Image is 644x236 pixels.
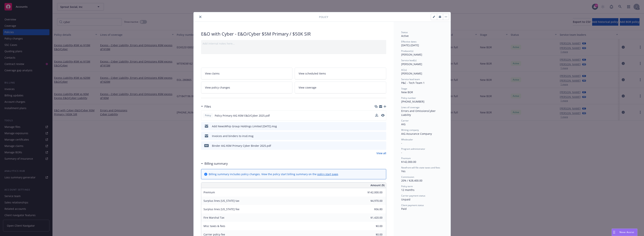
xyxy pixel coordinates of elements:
[401,169,405,173] span: Yes
[401,166,440,169] span: Newfront will file state taxes and fees
[215,114,270,118] span: Policy Primary AIG $5M E&O/Cyber 2025.pdf
[360,198,385,204] input: 0.00
[401,132,432,135] span: AIG Assurance Company
[401,109,436,117] span: Cyber Liability
[203,199,239,202] span: Surplus lines [US_STATE] tax
[212,144,271,148] div: Binder AIG $5M Primary Cyber Binder 2025.pdf
[201,31,386,37] div: E&O with Cyber - E&O/Cyber $5M Primary / $50K SIR
[203,224,225,228] span: Misc taxes & fees
[381,114,385,117] button: preview file
[205,71,220,75] span: View claims
[401,157,411,160] span: Premium
[401,151,402,154] span: -
[401,128,419,132] span: Writing company
[401,194,425,197] span: Carrier payment status
[401,90,413,94] span: New BOR
[612,229,637,236] button: Nova Assist
[401,204,424,207] span: Client payment status
[381,144,385,148] button: preview file
[401,185,413,188] span: Policy term
[401,147,425,150] span: Program administrator
[203,191,215,194] span: Premium
[401,141,402,145] span: -
[360,215,385,220] input: 0.00
[209,172,339,176] div: Billing summary includes policy changes. View the policy start billing summary on the .
[360,190,385,195] input: 0.00
[204,114,212,117] span: Policy
[203,207,239,211] span: Surplus lines [US_STATE] fee
[401,175,414,179] span: Commission
[401,40,417,43] span: Effective dates
[375,134,378,138] button: download file
[401,138,413,141] span: Wholesaler
[401,72,422,75] span: [PERSON_NAME]
[401,109,428,113] span: Errors and Omissions
[198,15,203,19] button: close
[201,161,228,166] div: Billing summary
[401,96,416,100] span: Policy number
[401,40,443,47] div: [DATE] - [DATE]
[360,206,385,212] input: 0.00
[317,172,338,176] a: policy start page
[204,104,211,109] h3: Files
[201,82,293,93] a: View policy changes
[401,160,416,164] span: $142,000.00
[401,68,407,71] span: AC(s)
[204,144,209,147] span: pdf
[205,86,230,89] span: View policy changes
[375,124,378,128] button: download file
[381,114,385,118] button: preview file
[360,223,385,229] input: 0.00
[401,87,407,90] span: Stage
[401,207,407,211] span: Paid
[401,119,409,122] span: Carrier
[612,229,616,236] div: Drag to move
[401,179,422,182] span: 20% / $28,400.00
[401,100,424,103] span: [PHONE_NUMBER]
[319,15,328,19] span: Policy
[401,49,413,53] span: Producer(s)
[381,134,385,138] button: preview file
[212,124,277,128] div: Add NewsWhip Group Holdings Limited [DATE].msg
[295,82,386,93] a: View coverage
[401,81,425,85] span: P&C - Tech Team 1
[401,106,420,109] span: Lines of coverage
[295,68,386,79] a: View scheduled items
[401,31,408,34] span: Status
[375,114,378,118] button: download file
[201,68,293,79] a: View claims
[401,198,410,201] span: Unpaid
[401,188,414,192] span: 12 months
[204,161,228,166] h3: Billing summary
[299,86,316,89] span: View coverage
[381,124,385,128] button: preview file
[401,34,409,38] span: Active
[203,216,224,219] span: Fire Marshal Tax
[370,183,385,187] span: Amount ($)
[401,53,422,56] span: [PERSON_NAME]
[619,231,634,234] span: Nova Assist
[401,78,420,81] span: Service lead team
[401,59,417,62] span: Service lead(s)
[375,114,378,117] button: download file
[401,122,405,126] span: AIG
[203,42,385,45] div: Add internal notes here...
[401,62,422,66] span: [PERSON_NAME]
[212,134,253,138] div: Invoices and binders to insd.msg
[299,71,326,75] span: View scheduled items
[376,151,386,155] a: View all
[201,104,211,109] div: Files
[375,144,378,148] button: download file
